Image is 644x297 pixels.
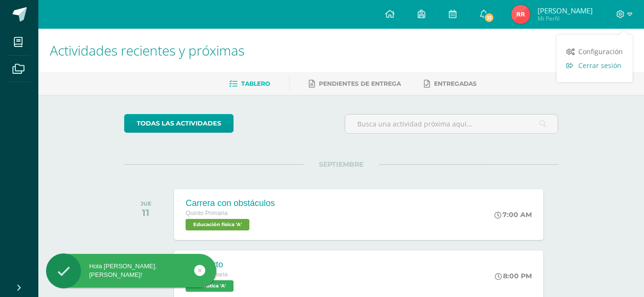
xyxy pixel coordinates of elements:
div: JUE [141,200,152,207]
div: 7:00 AM [494,210,532,219]
span: Pendientes de entrega [319,80,401,87]
div: Carrera con obstáculos [186,198,275,208]
span: Configuración [578,47,623,56]
span: Entregadas [434,80,477,87]
a: todas las Actividades [124,114,234,133]
span: 31 [484,12,494,23]
span: Cerrar sesión [578,61,621,70]
span: [PERSON_NAME] [538,6,593,15]
div: 8:00 PM [495,272,532,280]
div: Hola [PERSON_NAME], [PERSON_NAME]! [46,262,216,279]
div: 11 [141,207,152,218]
img: 8935cced26379335c5d3abde8f4e3fb3.png [511,5,530,24]
a: Tablero [229,76,270,91]
a: Configuración [557,45,632,58]
span: Tablero [241,80,270,87]
a: Entregadas [424,76,477,91]
span: Quinto Primaria [186,210,228,217]
a: Cerrar sesión [557,58,632,72]
span: Mi Perfil [538,14,593,23]
a: Pendientes de entrega [309,76,401,91]
span: Actividades recientes y próximas [50,41,245,59]
input: Busca una actividad próxima aquí... [345,114,558,133]
span: SEPTIEMBRE [304,160,379,169]
span: Educación física 'A' [186,219,249,230]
